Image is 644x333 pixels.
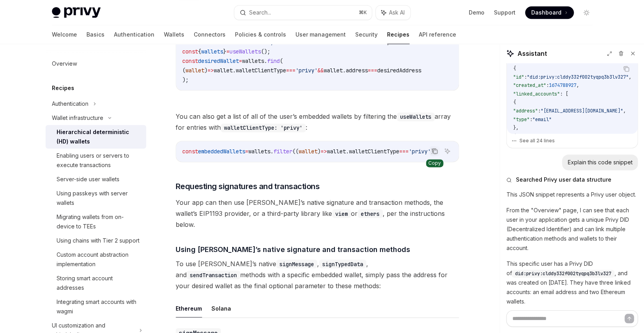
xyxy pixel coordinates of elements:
[187,270,240,279] code: sendTransaction
[248,148,270,155] span: wallets
[57,151,141,170] div: Enabling users or servers to execute transactions
[511,135,633,146] button: See all 24 lines
[207,67,214,74] span: =>
[198,57,239,64] span: desiredWallet
[359,9,367,16] span: ⌘ K
[580,6,593,19] button: Toggle dark mode
[527,74,628,80] span: "did:privy:clddy332f002tyqpq3b3lv327"
[621,64,631,74] button: Copy the contents from the code block
[532,116,551,123] span: "email"
[234,6,372,20] button: Search...⌘K
[46,125,146,149] a: Hierarchical deterministic (HD) wallets
[317,148,321,155] span: )
[176,111,459,133] span: You can also get a list of all of the user’s embedded wallets by filtering the array for entries ...
[214,67,233,74] span: wallet
[529,116,532,123] span: :
[261,48,270,55] span: ();
[469,9,484,17] a: Demo
[57,236,139,245] div: Using chains with Tier 2 support
[176,181,319,192] span: Requesting signatures and transactions
[332,209,351,218] code: viem
[52,25,77,44] a: Welcome
[182,57,198,64] span: const
[292,148,299,155] span: ((
[358,209,383,218] code: ethers
[270,148,273,155] span: .
[52,99,88,109] div: Authentication
[517,49,547,58] span: Assistant
[204,67,207,74] span: )
[540,108,623,114] span: "[EMAIL_ADDRESS][DOMAIN_NAME]"
[176,258,459,291] span: To use [PERSON_NAME]’s native , , and methods with a specific embedded wallet, simply pass the ad...
[516,176,611,184] span: Searched Privy user data structure
[198,48,201,55] span: {
[185,67,204,74] span: wallet
[176,244,410,254] span: Using [PERSON_NAME]’s native signature and transaction methods
[321,148,327,155] span: =>
[52,83,74,93] h5: Recipes
[198,148,245,155] span: embeddedWallets
[560,91,568,97] span: : [
[267,57,280,64] span: find
[506,206,638,253] p: From the "Overview" page, I can see that each user in your application gets a unique Privy DID (D...
[576,82,579,88] span: ,
[242,57,264,64] span: wallets
[538,108,540,114] span: :
[327,148,346,155] span: wallet
[86,25,105,44] a: Basics
[182,148,198,155] span: const
[409,148,431,155] span: 'privy'
[317,67,324,74] span: &&
[46,186,146,210] a: Using passkeys with server wallets
[346,148,349,155] span: .
[343,67,346,74] span: .
[513,74,524,80] span: "id"
[377,67,421,74] span: desiredAddress
[506,259,638,306] p: This specific user has a Privy DID of , and was created on [DATE]. They have three linked account...
[229,48,261,55] span: useWallets
[280,57,283,64] span: (
[233,67,236,74] span: .
[387,25,409,44] a: Recipes
[46,295,146,318] a: Integrating smart accounts with wagmi
[295,25,346,44] a: User management
[376,6,410,20] button: Ask AI
[399,148,409,155] span: ===
[182,76,189,83] span: );
[57,297,141,316] div: Integrating smart accounts with wagmi
[221,123,306,132] code: walletClientType: 'privy'
[223,48,226,55] span: }
[299,148,317,155] span: wallet
[57,189,141,208] div: Using passkeys with server wallets
[524,74,527,80] span: :
[513,125,518,131] span: },
[226,48,229,55] span: =
[525,6,574,19] a: Dashboard
[235,25,286,44] a: Policies & controls
[57,250,141,269] div: Custom account abstraction implementation
[513,99,516,105] span: {
[513,116,529,123] span: "type"
[52,59,77,68] div: Overview
[201,48,223,55] span: wallets
[46,172,146,186] a: Server-side user wallets
[349,148,399,155] span: walletClientType
[397,112,435,121] code: useWallets
[57,274,141,293] div: Storing smart account addresses
[276,259,317,268] code: signMessage
[506,176,638,184] button: Searched Privy user data structure
[182,67,185,74] span: (
[114,25,154,44] a: Authentication
[549,82,576,88] span: 1674788927
[46,149,146,172] a: Enabling users or servers to execute transactions
[182,48,198,55] span: const
[546,82,549,88] span: :
[531,9,561,17] span: Dashboard
[52,7,101,18] img: light logo
[513,91,560,97] span: "linked_accounts"
[57,127,141,146] div: Hierarchical deterministic (HD) wallets
[515,270,611,277] span: did:privy:clddy332f002tyqpq3b3lv327
[286,67,295,74] span: ===
[264,57,267,64] span: .
[46,210,146,234] a: Migrating wallets from on-device to TEEs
